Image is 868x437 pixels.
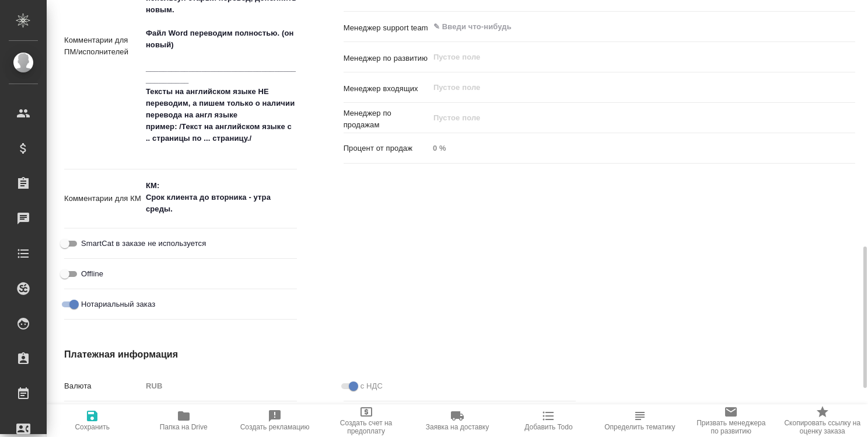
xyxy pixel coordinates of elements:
[138,404,229,437] button: Папка на Drive
[160,423,208,431] span: Папка на Drive
[240,423,310,431] span: Создать рекламацию
[64,34,142,58] p: Комментарии для ПМ/исполнителей
[777,404,868,437] button: Скопировать ссылку на оценку заказа
[344,53,429,64] p: Менеджер по развитию
[344,143,429,154] p: Процент от продаж
[432,20,813,34] input: ✎ Введи что-нибудь
[64,193,142,204] p: Комментарии для КМ
[429,140,855,157] input: Пустое поле
[692,419,769,435] span: Призвать менеджера по развитию
[81,268,103,280] span: Offline
[344,83,429,95] p: Менеджер входящих
[64,380,142,392] p: Валюта
[604,423,675,431] span: Определить тематику
[360,380,383,392] span: с НДС
[81,299,155,310] span: Нотариальный заказ
[426,423,489,431] span: Заявка на доставку
[849,26,851,28] button: Open
[344,107,429,131] p: Менеджер по продажам
[524,423,572,431] span: Добавить Todo
[320,404,411,437] button: Создать счет на предоплату
[503,404,594,437] button: Добавить Todo
[685,404,776,437] button: Призвать менеджера по развитию
[81,238,206,249] span: SmartCat в заказе не используется
[344,22,429,34] p: Менеджер support team
[432,111,828,125] input: Пустое поле
[327,419,404,435] span: Создать счет на предоплату
[142,176,297,219] textarea: КМ: Срок клиента до вторника - утра среды.
[229,404,320,437] button: Создать рекламацию
[594,404,685,437] button: Определить тематику
[432,50,828,64] input: Пустое поле
[412,404,503,437] button: Заявка на доставку
[75,423,110,431] span: Сохранить
[784,419,861,435] span: Скопировать ссылку на оценку заказа
[432,81,828,95] input: Пустое поле
[47,404,138,437] button: Сохранить
[142,376,297,396] div: RUB
[64,348,576,362] h4: Платежная информация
